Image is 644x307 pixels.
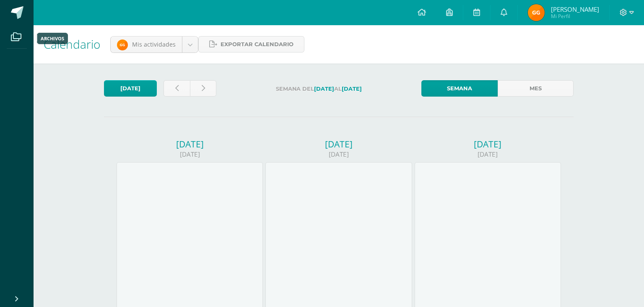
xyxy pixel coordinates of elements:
[265,138,412,150] div: [DATE]
[223,80,415,97] label: Semana del al
[221,37,293,52] span: Exportar calendario
[198,36,304,52] a: Exportar calendario
[314,86,334,92] strong: [DATE]
[421,80,497,97] a: Semana
[265,150,412,159] div: [DATE]
[117,150,263,159] div: [DATE]
[528,4,545,21] img: a1e04b9f1b972d58c038b129fe3ef27c.png
[104,80,157,97] a: [DATE]
[44,36,100,52] span: Calendario
[41,35,64,42] div: Archivos
[132,40,176,48] span: Mis actividades
[117,39,128,50] img: bd9ae2fba6562d00fb161ddd69b6719f.png
[551,5,599,13] span: [PERSON_NAME]
[415,138,561,150] div: [DATE]
[111,37,198,52] a: Mis actividades
[498,80,574,97] a: Mes
[117,138,263,150] div: [DATE]
[415,150,561,159] div: [DATE]
[551,13,599,20] span: Mi Perfil
[342,86,362,92] strong: [DATE]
